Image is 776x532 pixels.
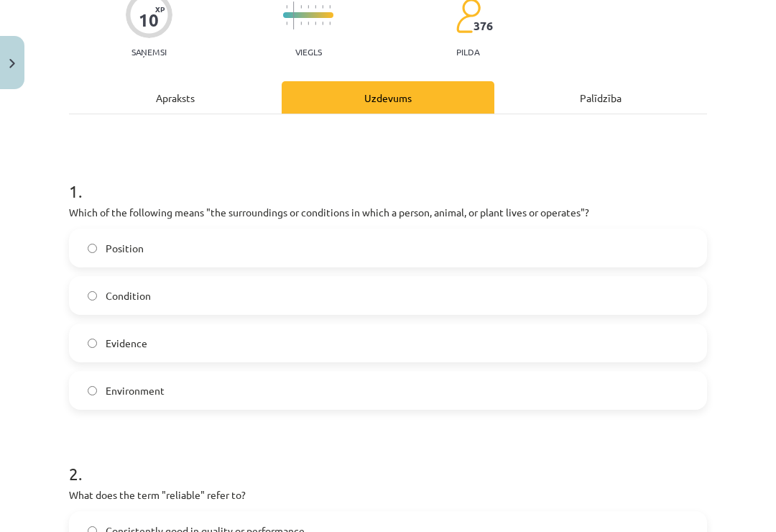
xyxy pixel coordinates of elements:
[315,5,316,9] img: icon-short-line-57e1e144782c952c97e751825c79c345078a6d821885a25fce030b3d8c18986b.svg
[293,1,295,29] img: icon-long-line-d9ea69661e0d244f92f715978eff75569469978d946b2353a9bb055b3ed8787d.svg
[106,241,144,256] span: Position
[322,5,323,9] img: icon-short-line-57e1e144782c952c97e751825c79c345078a6d821885a25fce030b3d8c18986b.svg
[88,339,97,348] input: Evidence
[69,205,707,220] p: Which of the following means "the surroundings or conditions in which a person, animal, or plant ...
[69,156,707,201] h1: 1 .
[286,5,287,9] img: icon-short-line-57e1e144782c952c97e751825c79c345078a6d821885a25fce030b3d8c18986b.svg
[106,288,151,303] span: Condition
[69,487,707,503] p: What does the term "reliable" refer to?
[308,5,309,9] img: icon-short-line-57e1e144782c952c97e751825c79c345078a6d821885a25fce030b3d8c18986b.svg
[106,383,165,398] span: Environment
[69,439,707,483] h1: 2 .
[308,22,309,25] img: icon-short-line-57e1e144782c952c97e751825c79c345078a6d821885a25fce030b3d8c18986b.svg
[106,336,147,351] span: Evidence
[126,47,172,57] p: Saņemsi
[300,22,302,25] img: icon-short-line-57e1e144782c952c97e751825c79c345078a6d821885a25fce030b3d8c18986b.svg
[88,386,97,395] input: Environment
[9,59,15,68] img: icon-close-lesson-0947bae3869378f0d4975bcd49f059093ad1ed9edebbc8119c70593378902aed.svg
[322,22,323,25] img: icon-short-line-57e1e144782c952c97e751825c79c345078a6d821885a25fce030b3d8c18986b.svg
[329,5,331,9] img: icon-short-line-57e1e144782c952c97e751825c79c345078a6d821885a25fce030b3d8c18986b.svg
[155,5,165,13] span: XP
[300,5,302,9] img: icon-short-line-57e1e144782c952c97e751825c79c345078a6d821885a25fce030b3d8c18986b.svg
[295,47,322,57] p: Viegls
[69,81,282,114] div: Apraksts
[282,81,494,114] div: Uzdevums
[329,22,331,25] img: icon-short-line-57e1e144782c952c97e751825c79c345078a6d821885a25fce030b3d8c18986b.svg
[494,81,707,114] div: Palīdzība
[315,22,316,25] img: icon-short-line-57e1e144782c952c97e751825c79c345078a6d821885a25fce030b3d8c18986b.svg
[474,19,493,32] span: 376
[286,22,287,25] img: icon-short-line-57e1e144782c952c97e751825c79c345078a6d821885a25fce030b3d8c18986b.svg
[456,47,479,57] p: pilda
[88,291,97,301] input: Condition
[88,244,97,253] input: Position
[139,10,159,30] div: 10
